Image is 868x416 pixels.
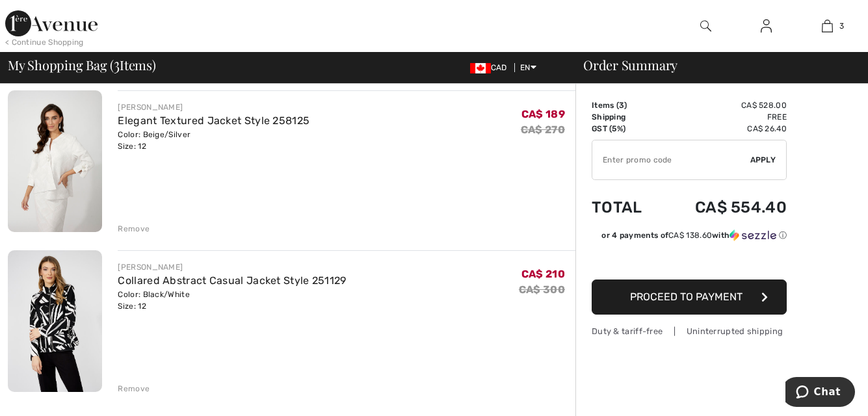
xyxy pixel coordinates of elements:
[750,18,782,34] a: Sign In
[761,18,772,34] img: My Info
[520,63,536,72] span: EN
[118,383,150,395] div: Remove
[592,185,661,229] td: Total
[661,99,787,111] td: CA$ 528.00
[114,55,120,72] span: 3
[118,129,309,152] div: Color: Beige/Silver Size: 12
[8,250,102,392] img: Collared Abstract Casual Jacket Style 251129
[750,154,776,166] span: Apply
[630,291,743,303] span: Proceed to Payment
[470,63,491,73] img: Canadian Dollar
[5,36,84,48] div: < Continue Shopping
[601,229,787,241] div: or 4 payments of with
[592,111,661,123] td: Shipping
[118,223,150,235] div: Remove
[592,325,787,337] div: Duty & tariff-free | Uninterrupted shipping
[118,101,309,113] div: [PERSON_NAME]
[118,261,346,273] div: [PERSON_NAME]
[661,185,787,229] td: CA$ 554.40
[568,58,860,71] div: Order Summary
[521,123,565,136] s: CA$ 270
[661,111,787,123] td: Free
[619,101,624,110] span: 3
[785,377,855,409] iframe: Opens a widget where you can chat to one of our agents
[470,63,512,72] span: CAD
[592,246,787,275] iframe: PayPal-paypal
[839,20,844,32] span: 3
[592,99,661,111] td: Items ( )
[521,268,565,280] span: CA$ 210
[822,18,833,34] img: My Bag
[730,229,776,241] img: Sezzle
[118,289,346,312] div: Color: Black/White Size: 12
[5,10,98,36] img: 1ère Avenue
[521,108,565,120] span: CA$ 189
[592,140,750,179] input: Promo code
[8,90,102,232] img: Elegant Textured Jacket Style 258125
[668,231,712,240] span: CA$ 138.60
[661,123,787,135] td: CA$ 26.40
[8,58,156,71] span: My Shopping Bag ( Items)
[519,283,565,296] s: CA$ 300
[118,274,346,287] a: Collared Abstract Casual Jacket Style 251129
[592,229,787,246] div: or 4 payments ofCA$ 138.60withSezzle Click to learn more about Sezzle
[118,114,309,127] a: Elegant Textured Jacket Style 258125
[592,279,787,315] button: Proceed to Payment
[592,123,661,135] td: GST (5%)
[798,18,857,34] a: 3
[700,18,711,34] img: search the website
